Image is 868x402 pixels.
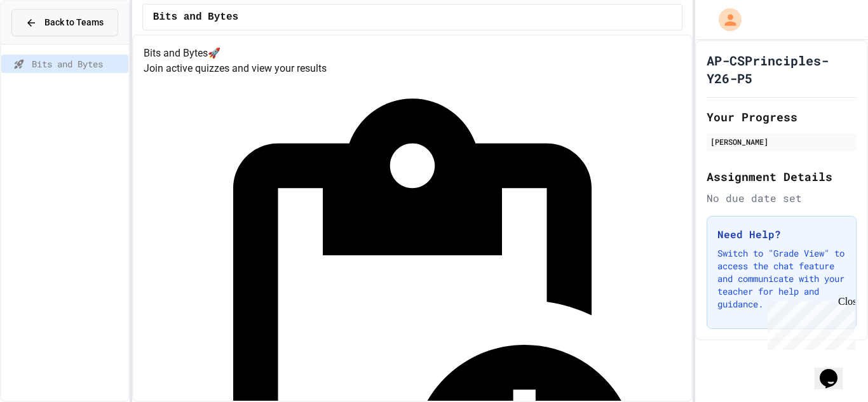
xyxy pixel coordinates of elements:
[32,57,123,70] span: Bits and Bytes
[705,5,745,34] div: My Account
[717,227,846,242] h3: Need Help?
[815,351,855,389] iframe: chat widget
[707,191,857,206] div: No due date set
[153,10,238,25] span: Bits and Bytes
[707,168,857,185] h2: Assignment Details
[144,46,682,61] h4: Bits and Bytes 🚀
[763,296,855,350] iframe: chat widget
[707,108,857,126] h2: Your Progress
[11,9,118,36] button: Back to Teams
[144,61,682,76] p: Join active quizzes and view your results
[717,247,846,311] p: Switch to "Grade View" to access the chat feature and communicate with your teacher for help and ...
[710,136,853,147] div: [PERSON_NAME]
[44,16,104,29] span: Back to Teams
[5,5,88,81] div: Chat with us now!Close
[707,51,857,87] h1: AP-CSPrinciples-Y26-P5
